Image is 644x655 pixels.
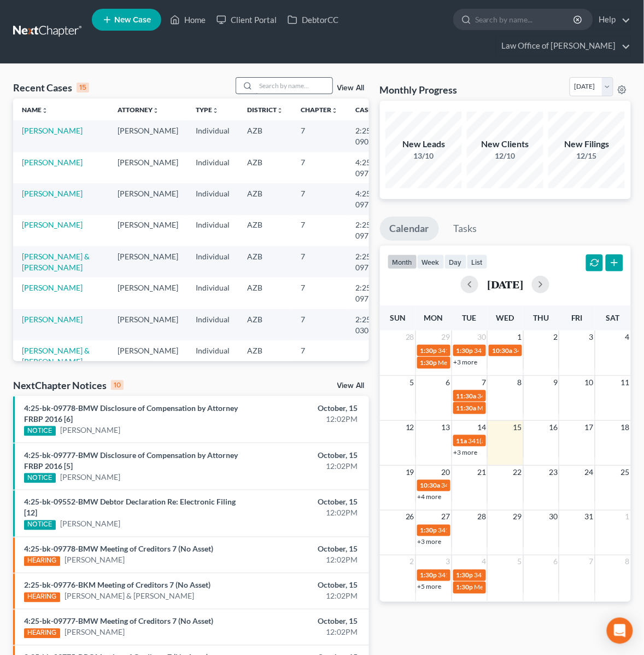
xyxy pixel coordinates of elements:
[492,346,512,355] span: 10:30a
[441,511,452,524] span: 27
[385,150,462,161] div: 13/10
[475,346,612,355] span: 341(a) meeting for Antawonia [PERSON_NAME]
[454,448,478,456] a: +3 more
[254,616,358,627] div: October, 15
[24,544,213,554] a: 4:25-bk-09778-BMW Meeting of Creditors 7 (No Asset)
[456,583,473,592] span: 1:30p
[254,497,358,508] div: October, 15
[552,331,559,344] span: 2
[292,152,347,183] td: 7
[254,580,358,591] div: October, 15
[534,313,549,322] span: Thu
[24,617,213,626] a: 4:25-bk-09777-BMW Meeting of Creditors 7 (No Asset)
[282,10,344,30] a: DebtorCC
[254,508,358,519] div: 12:02PM
[424,313,443,322] span: Mon
[405,511,415,524] span: 26
[24,557,60,566] div: HEARING
[588,331,595,344] span: 3
[13,81,89,94] div: Recent Cases
[441,421,452,434] span: 13
[153,107,159,114] i: unfold_more
[187,309,238,340] td: Individual
[347,152,399,183] td: 4:25-bk-09777
[254,414,358,425] div: 12:02PM
[496,313,514,322] span: Wed
[238,215,292,246] td: AZB
[238,183,292,215] td: AZB
[13,379,124,392] div: NextChapter Notices
[594,10,630,30] a: Help
[517,555,523,569] span: 5
[65,555,125,566] a: [PERSON_NAME]
[444,217,487,241] a: Tasks
[337,84,365,92] a: View All
[60,519,121,530] a: [PERSON_NAME]
[469,437,574,445] span: 341(a) meeting for [PERSON_NAME]
[513,346,619,355] span: 341(a) meeting for [PERSON_NAME]
[418,583,442,591] a: +5 more
[467,150,543,161] div: 12/10
[109,120,187,152] td: [PERSON_NAME]
[292,309,347,340] td: 7
[478,392,583,400] span: 341(a) meeting for [PERSON_NAME]
[65,627,125,638] a: [PERSON_NAME]
[60,472,121,483] a: [PERSON_NAME]
[22,189,83,198] a: [PERSON_NAME]
[624,331,631,344] span: 4
[624,555,631,569] span: 8
[347,183,399,215] td: 4:25-bk-09778
[165,10,211,30] a: Home
[478,404,599,412] span: Meeting of Creditors for [PERSON_NAME]
[420,571,437,579] span: 1:30p
[24,497,236,518] a: 4:25-bk-09552-BMW Debtor Declaration Re: Electronic Filing [12]
[420,482,441,490] span: 10:30a
[347,309,399,340] td: 2:25-bk-03060
[512,421,523,434] span: 15
[254,461,358,472] div: 12:02PM
[254,555,358,566] div: 12:02PM
[620,421,631,434] span: 18
[109,215,187,246] td: [PERSON_NAME]
[24,403,238,424] a: 4:25-bk-09778-BMW Disclosure of Compensation by Attorney FRBP 2016 [6]
[238,277,292,309] td: AZB
[211,10,282,30] a: Client Portal
[462,313,477,322] span: Tue
[301,106,338,114] a: Chapterunfold_more
[187,120,238,152] td: Individual
[24,473,56,483] div: NOTICE
[238,340,292,372] td: AZB
[24,426,56,436] div: NOTICE
[418,538,442,546] a: +3 more
[24,581,210,590] a: 2:25-bk-09776-BKM Meeting of Creditors 7 (No Asset)
[247,106,283,114] a: Districtunfold_more
[22,315,83,324] a: [PERSON_NAME]
[331,107,338,114] i: unfold_more
[22,106,48,114] a: Nameunfold_more
[388,254,417,269] button: month
[420,526,437,535] span: 1:30p
[454,358,478,366] a: +3 more
[277,107,283,114] i: unfold_more
[438,346,596,355] span: 341(a) meeting for [PERSON_NAME] [PERSON_NAME]
[517,331,523,344] span: 1
[438,526,544,535] span: 341(a) meeting for [PERSON_NAME]
[109,340,187,372] td: [PERSON_NAME]
[187,183,238,215] td: Individual
[405,466,415,479] span: 19
[292,183,347,215] td: 7
[187,246,238,277] td: Individual
[111,380,124,390] div: 10
[548,466,559,479] span: 23
[409,555,415,569] span: 2
[109,309,187,340] td: [PERSON_NAME]
[445,376,452,389] span: 6
[380,83,458,96] h3: Monthly Progress
[187,277,238,309] td: Individual
[24,593,60,602] div: HEARING
[496,36,630,56] a: Law Office of [PERSON_NAME]
[292,277,347,309] td: 7
[512,511,523,524] span: 29
[60,425,121,436] a: [PERSON_NAME]
[42,107,48,114] i: unfold_more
